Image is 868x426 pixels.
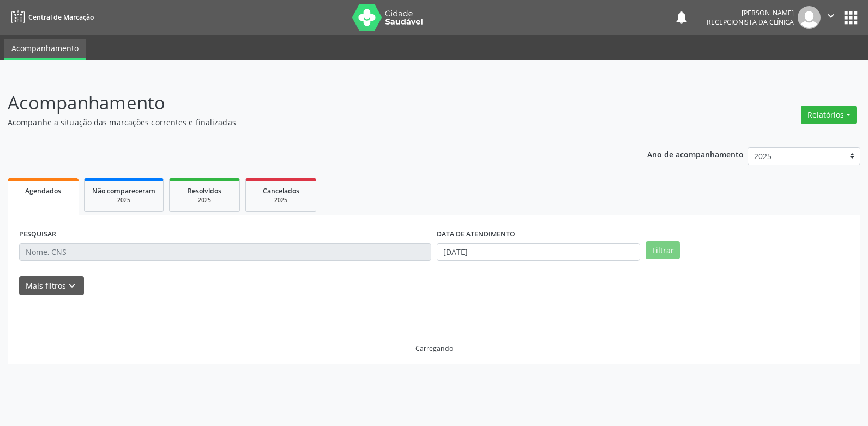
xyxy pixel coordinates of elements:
button: Filtrar [646,241,680,260]
button: apps [841,8,860,27]
img: img [798,6,821,29]
a: Central de Marcação [8,8,94,26]
label: DATA DE ATENDIMENTO [437,226,515,243]
span: Agendados [25,186,61,196]
input: Selecione um intervalo [437,243,640,261]
label: PESQUISAR [19,226,56,243]
button: Mais filtroskeyboard_arrow_down [19,276,84,295]
i: keyboard_arrow_down [66,280,78,292]
div: 2025 [92,196,155,204]
i:  [825,10,837,22]
button:  [821,6,841,29]
p: Acompanhe a situação das marcações correntes e finalizadas [8,117,605,128]
div: 2025 [254,196,308,204]
a: Acompanhamento [4,39,86,60]
p: Ano de acompanhamento [647,147,744,161]
span: Não compareceram [92,186,155,196]
span: Cancelados [263,186,299,196]
div: 2025 [177,196,232,204]
span: Resolvidos [188,186,221,196]
span: Recepcionista da clínica [707,17,794,27]
div: Carregando [415,344,453,353]
p: Acompanhamento [8,89,605,117]
span: Central de Marcação [28,13,94,22]
button: Relatórios [801,106,857,124]
div: [PERSON_NAME] [707,8,794,17]
button: notifications [674,10,689,25]
input: Nome, CNS [19,243,431,261]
